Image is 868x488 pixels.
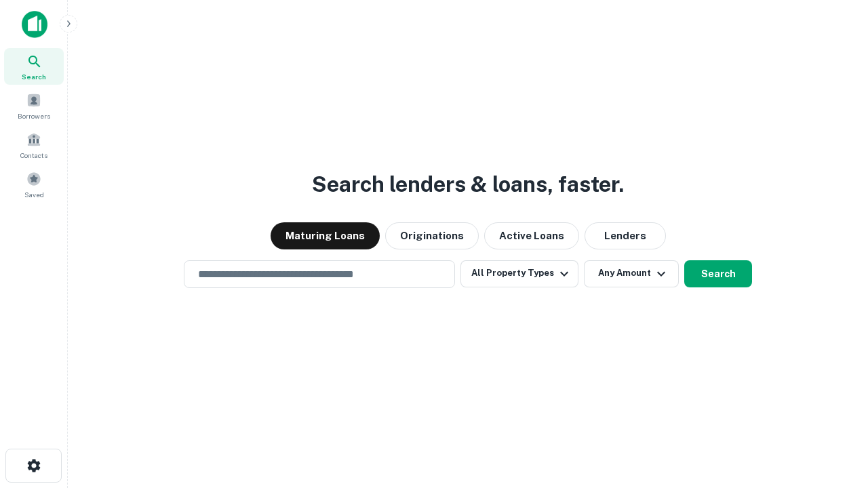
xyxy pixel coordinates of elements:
[460,260,578,287] button: All Property Types
[271,222,380,249] button: Maturing Loans
[24,189,44,200] span: Saved
[18,110,50,121] span: Borrowers
[312,168,624,201] h3: Search lenders & loans, faster.
[484,222,579,249] button: Active Loans
[4,166,64,203] a: Saved
[22,11,47,38] img: capitalize-icon.png
[4,48,64,85] a: Search
[585,222,666,249] button: Lenders
[20,150,47,161] span: Contacts
[4,87,64,124] a: Borrowers
[584,260,679,287] button: Any Amount
[22,71,46,82] span: Search
[4,127,64,163] a: Contacts
[385,222,479,249] button: Originations
[800,380,868,445] iframe: Chat Widget
[684,260,752,287] button: Search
